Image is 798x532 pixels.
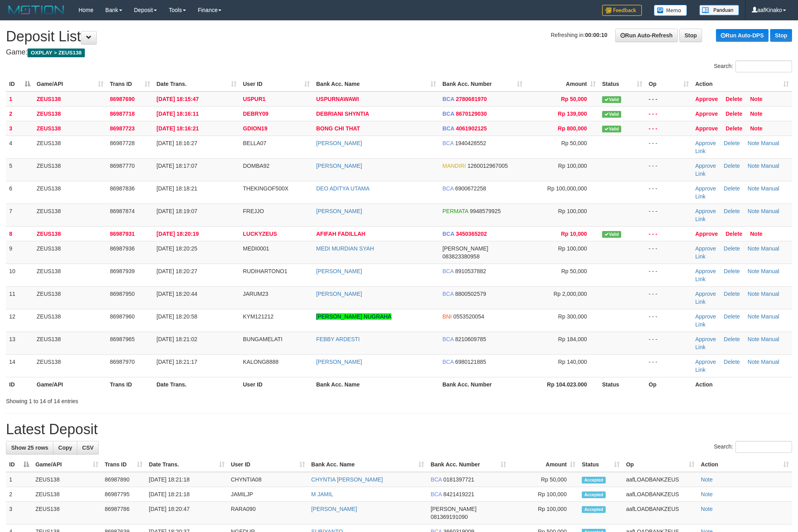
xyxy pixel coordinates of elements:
td: ZEUS138 [33,354,107,377]
td: - - - [645,106,692,121]
th: Bank Acc. Name: activate to sort column ascending [308,457,428,472]
a: Note [748,268,760,274]
span: Refreshing in: [551,32,607,38]
a: Approve [695,163,716,169]
span: 86987931 [110,231,135,237]
a: [PERSON_NAME] [311,506,357,512]
span: USPUR1 [243,96,266,102]
span: Valid transaction [602,231,621,238]
th: ID: activate to sort column descending [6,457,32,472]
span: Copy 8800502579 to clipboard [455,291,486,297]
td: RARA090 [228,502,308,524]
td: 14 [6,354,33,377]
td: 2 [6,487,32,502]
span: BCA [442,268,454,274]
td: ZEUS138 [33,286,107,309]
span: [DATE] 18:18:21 [156,185,197,192]
td: - - - [645,136,692,158]
td: ZEUS138 [33,121,107,136]
span: [DATE] 18:21:17 [156,359,197,365]
a: Manual Link [695,163,779,177]
input: Search: [735,441,792,453]
span: Rp 50,000 [561,96,587,102]
th: Trans ID [107,377,153,392]
span: THEKINGOF500X [243,185,288,192]
a: Delete [726,231,742,237]
span: Rp 50,000 [561,268,587,274]
a: Delete [726,96,742,102]
span: [PERSON_NAME] [442,245,488,252]
a: Note [748,208,760,214]
span: BCA [442,359,454,365]
span: Rp 800,000 [558,125,587,132]
th: Bank Acc. Name: activate to sort column ascending [313,77,439,91]
th: Op: activate to sort column ascending [623,457,698,472]
span: KYM121212 [243,313,274,320]
span: Accepted [582,506,606,513]
th: Game/API: activate to sort column ascending [32,457,102,472]
span: BCA [442,291,454,297]
td: aafLOADBANKZEUS [623,487,698,502]
th: ID: activate to sort column descending [6,77,33,91]
span: Copy 1260012967005 to clipboard [467,163,508,169]
th: Status: activate to sort column ascending [579,457,623,472]
span: 86987728 [110,140,135,146]
a: [PERSON_NAME] [316,140,362,146]
th: Bank Acc. Number: activate to sort column ascending [439,77,526,91]
span: 86987718 [110,111,135,117]
a: Delete [724,291,740,297]
a: Manual Link [695,336,779,350]
a: Note [750,111,763,117]
a: Delete [724,163,740,169]
a: Approve [695,336,716,342]
span: BCA [430,491,442,497]
span: BCA [442,185,454,192]
td: ZEUS138 [32,487,102,502]
span: [DATE] 18:16:27 [156,140,197,146]
a: Note [748,359,760,365]
span: [DATE] 18:20:25 [156,245,197,252]
a: Delete [724,245,740,252]
a: Delete [724,313,740,320]
span: [PERSON_NAME] [430,506,476,512]
th: Action [692,377,792,392]
span: LUCKYZEUS [243,231,277,237]
td: ZEUS138 [33,158,107,181]
a: Approve [695,245,716,252]
td: 86987795 [102,487,146,502]
span: Rp 2,000,000 [554,291,587,297]
td: ZEUS138 [33,332,107,354]
span: Accepted [582,491,606,498]
a: Run Auto-DPS [716,29,769,42]
a: Delete [724,208,740,214]
a: Approve [695,140,716,146]
td: 6 [6,181,33,204]
span: [DATE] 18:19:07 [156,208,197,214]
span: [DATE] 18:21:02 [156,336,197,342]
span: Rp 100,000 [558,163,587,169]
th: Amount: activate to sort column ascending [509,457,579,472]
td: 8 [6,226,33,241]
span: Copy 0181397721 to clipboard [443,476,474,483]
a: Approve [695,359,716,365]
td: ZEUS138 [33,181,107,204]
a: Note [701,506,713,512]
td: - - - [645,264,692,286]
span: Rp 50,000 [561,140,587,146]
a: Manual Link [695,291,779,305]
td: - - - [645,204,692,226]
td: 13 [6,332,33,354]
a: CHYNTIA [PERSON_NAME] [311,476,383,483]
td: - - - [645,226,692,241]
a: Approve [695,208,716,214]
a: Stop [679,29,702,42]
div: Showing 1 to 14 of 14 entries [6,394,327,405]
span: BCA [442,140,454,146]
a: Note [750,231,763,237]
span: 86987770 [110,163,135,169]
td: Rp 50,000 [509,472,579,487]
a: USPURNAWAWI [316,96,359,102]
span: BCA [442,231,454,237]
a: Note [701,476,713,483]
span: Valid transaction [602,96,621,103]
